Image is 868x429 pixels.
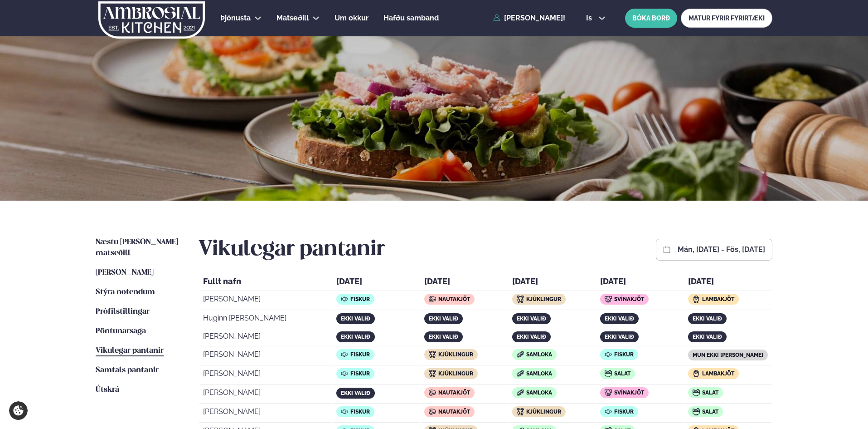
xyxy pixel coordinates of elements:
img: icon img [693,370,700,377]
span: Næstu [PERSON_NAME] matseðill [96,238,178,257]
a: Útskrá [96,385,119,395]
td: [PERSON_NAME] [199,347,332,365]
img: icon img [341,370,348,377]
span: Prófílstillingar [96,308,150,316]
img: icon img [429,296,436,303]
img: icon img [429,351,436,358]
span: ekki valið [429,316,458,322]
span: Salat [614,370,630,377]
img: icon img [517,370,524,377]
span: Svínakjöt [614,296,644,302]
span: Salat [702,409,718,415]
a: MATUR FYRIR FYRIRTÆKI [681,9,772,28]
a: Vikulegar pantanir [96,345,164,356]
img: icon img [605,389,612,396]
a: [PERSON_NAME] [96,267,154,278]
span: ekki valið [517,334,546,340]
img: icon img [693,408,700,415]
span: Nautakjöt [438,390,470,396]
span: ekki valið [517,316,546,322]
button: is [579,15,613,22]
td: Huginn [PERSON_NAME] [199,311,332,328]
td: [PERSON_NAME] [199,292,332,310]
img: icon img [341,408,348,415]
a: Hafðu samband [383,13,439,24]
img: icon img [517,351,524,358]
span: Nautakjöt [438,409,470,415]
span: is [586,15,595,22]
span: Útskrá [96,386,119,394]
th: [DATE] [596,274,684,291]
span: mun ekki [PERSON_NAME] [693,352,763,358]
td: [PERSON_NAME] [199,385,332,404]
span: Fiskur [350,296,370,302]
a: Samtals pantanir [96,365,159,376]
img: icon img [605,408,612,415]
img: icon img [341,351,348,358]
th: [DATE] [333,274,420,291]
span: ekki valið [429,334,458,340]
span: Fiskur [350,351,370,358]
img: icon img [693,296,700,303]
span: Kjúklingur [438,370,473,377]
a: Þjónusta [220,13,251,24]
th: [DATE] [684,274,771,291]
button: BÓKA BORÐ [625,9,677,28]
span: ekki valið [341,316,370,322]
span: Hafðu samband [383,14,439,22]
span: Lambakjöt [702,296,734,302]
img: icon img [693,389,700,396]
span: Nautakjöt [438,296,470,302]
span: ekki valið [693,334,722,340]
a: [PERSON_NAME]! [493,14,565,22]
span: Samtals pantanir [96,366,159,374]
a: Matseðill [276,13,309,24]
img: logo [97,1,206,39]
img: icon img [429,408,436,415]
span: Fiskur [350,370,370,377]
th: [DATE] [421,274,508,291]
button: mán, [DATE] - fös, [DATE] [678,246,765,253]
span: ekki valið [605,334,634,340]
img: icon img [429,389,436,396]
span: ekki valið [605,316,634,322]
span: Um okkur [335,14,369,22]
span: Lambakjöt [702,370,734,377]
td: [PERSON_NAME] [199,404,332,423]
a: Stýra notendum [96,287,155,298]
span: [PERSON_NAME] [96,269,154,276]
td: [PERSON_NAME] [199,366,332,385]
a: Næstu [PERSON_NAME] matseðill [96,237,180,259]
span: Matseðill [276,14,309,22]
img: icon img [605,370,612,377]
span: Salat [702,390,718,396]
span: Stýra notendum [96,288,155,296]
img: icon img [605,296,612,303]
th: Fullt nafn [199,274,332,291]
span: Samloka [526,390,552,396]
span: ekki valið [341,390,370,396]
th: [DATE] [509,274,596,291]
span: Samloka [526,351,552,358]
a: Um okkur [335,13,369,24]
span: Kjúklingur [526,409,561,415]
span: Fiskur [614,351,634,358]
span: Þjónusta [220,14,251,22]
span: Fiskur [614,409,634,415]
span: Kjúklingur [438,351,473,358]
img: icon img [517,390,524,396]
a: Prófílstillingar [96,306,150,317]
img: icon img [517,408,524,415]
h2: Vikulegar pantanir [199,237,385,262]
span: ekki valið [341,334,370,340]
a: Pöntunarsaga [96,326,146,337]
span: Svínakjöt [614,390,644,396]
td: [PERSON_NAME] [199,329,332,346]
span: Kjúklingur [526,296,561,302]
img: icon img [605,351,612,358]
span: ekki valið [693,316,722,322]
span: Fiskur [350,409,370,415]
span: Vikulegar pantanir [96,347,164,355]
span: Samloka [526,370,552,377]
img: icon img [517,296,524,303]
